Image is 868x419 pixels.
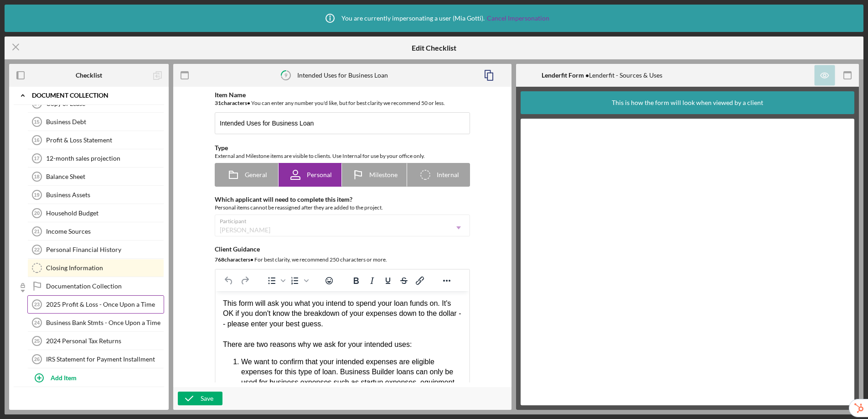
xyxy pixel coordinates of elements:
[34,119,39,125] tspan: 15
[7,7,246,157] div: This form will ask you what you intend to spend your loan funds on. It's OK if you don't know the...
[237,274,253,287] button: Redo
[27,350,164,368] a: 26IRS Statement for Payment Installment
[7,7,246,157] body: Rich Text Area. Press ALT-0 for help.
[27,186,164,204] a: 19Business Assets
[348,274,364,287] button: Bold
[380,274,396,287] button: Underline
[27,204,164,222] a: 20Household Budget
[215,196,470,203] div: Which applicant will need to complete this item?
[215,152,470,161] div: External and Milestone items are visible to clients. Use Internal for use by your office only.
[46,209,164,217] div: Household Budget
[396,274,412,287] button: Strikethrough
[46,264,164,272] div: Closing Information
[34,156,39,161] tspan: 17
[284,72,288,78] tspan: 9
[46,136,164,144] div: Profit & Loss Statement
[27,241,164,259] a: 22Personal Financial History
[46,356,164,363] div: IRS Statement for Payment Installment
[215,100,250,106] b: 31 character s •
[27,222,164,241] a: 21Income Sources
[319,7,549,30] div: You are currently impersonating a user ( Mia Gotti ).
[27,113,164,131] a: 15Business Debt
[216,291,469,393] iframe: Rich Text Area
[34,229,40,234] tspan: 21
[46,337,164,345] div: 2024 Personal Tax Returns
[46,283,164,290] div: Documentation Collection
[307,171,332,178] span: Personal
[542,71,589,79] b: Lenderfit Form •
[178,392,222,405] button: Save
[46,246,164,253] div: Personal Financial History
[221,274,237,287] button: Undo
[297,72,388,79] div: Intended Uses for Business Loan
[32,93,108,98] b: Document Collection
[321,274,337,287] button: Emojis
[76,72,102,79] b: Checklist
[264,274,287,287] div: Bullet list
[27,295,164,314] a: 232025 Profit & Loss - Once Upon a Time
[34,192,39,198] tspan: 19
[34,210,40,216] tspan: 20
[215,91,470,99] div: Item Name
[27,259,164,277] a: Closing Information
[215,99,470,108] div: You can enter any number you'd like, but for best clarity we recommend 50 or less.
[46,118,164,126] div: Business Debt
[34,356,40,362] tspan: 26
[27,332,164,350] a: 252024 Personal Tax Returns
[34,247,40,252] tspan: 22
[364,274,380,287] button: Italic
[27,368,164,387] button: Add Item
[46,228,164,235] div: Income Sources
[34,174,39,179] tspan: 18
[215,144,470,152] div: Type
[439,274,455,287] button: Reveal or hide additional toolbar items
[412,274,428,287] button: Insert/edit link
[215,203,470,212] div: Personal items cannot be reassigned after they are added to the project.
[287,274,310,287] div: Numbered list
[46,191,164,199] div: Business Assets
[27,277,164,295] a: Documentation Collection
[51,369,77,386] div: Add Item
[34,320,40,325] tspan: 24
[34,137,39,143] tspan: 16
[46,173,164,180] div: Balance Sheet
[612,91,763,114] div: This is how the form will look when viewed by a client
[27,314,164,332] a: 24Business Bank Stmts - Once Upon a Time
[530,128,846,396] iframe: Lenderfit form
[34,302,40,307] tspan: 23
[412,44,456,52] h5: Edit Checklist
[369,171,398,178] span: Milestone
[46,155,164,162] div: 12-month sales projection
[34,338,40,344] tspan: 25
[27,168,164,186] a: 18Balance Sheet
[215,246,470,253] div: Client Guidance
[487,15,549,22] a: Cancel Impersonation
[27,131,164,149] a: 16Profit & Loss Statement
[46,301,164,308] div: 2025 Profit & Loss - Once Upon a Time
[46,319,164,326] div: Business Bank Stmts - Once Upon a Time
[27,149,164,168] a: 1712-month sales projection
[542,72,662,79] div: Lenderfit - Sources & Uses
[437,171,459,178] span: Internal
[26,66,246,107] li: We want to confirm that your intended expenses are eligible expenses for this type of loan. Busin...
[215,256,253,263] b: 768 character s •
[201,392,213,405] div: Save
[215,255,470,264] div: For best clarity, we recommend 250 characters or more.
[245,171,267,178] span: General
